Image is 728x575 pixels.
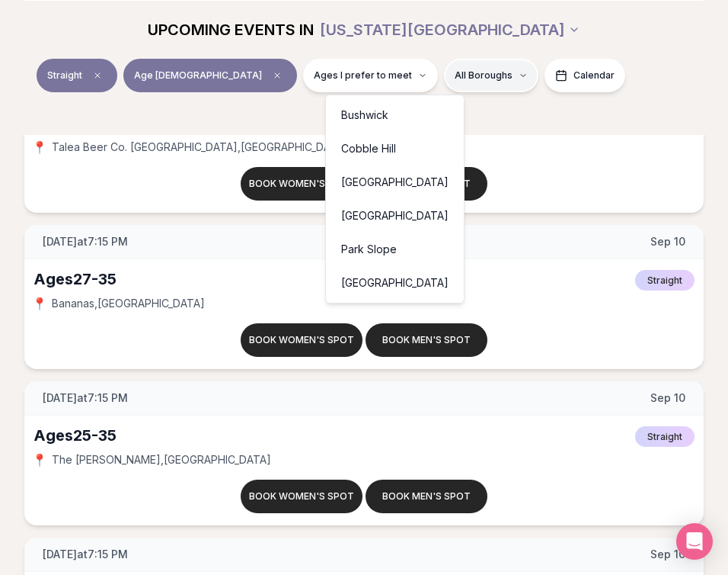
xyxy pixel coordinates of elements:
[329,199,461,233] div: [GEOGRAPHIC_DATA]
[329,165,461,199] div: [GEOGRAPHIC_DATA]
[329,98,461,132] div: Bushwick
[329,233,461,266] div: Park Slope
[329,132,461,165] div: Cobble Hill
[329,266,461,300] div: [GEOGRAPHIC_DATA]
